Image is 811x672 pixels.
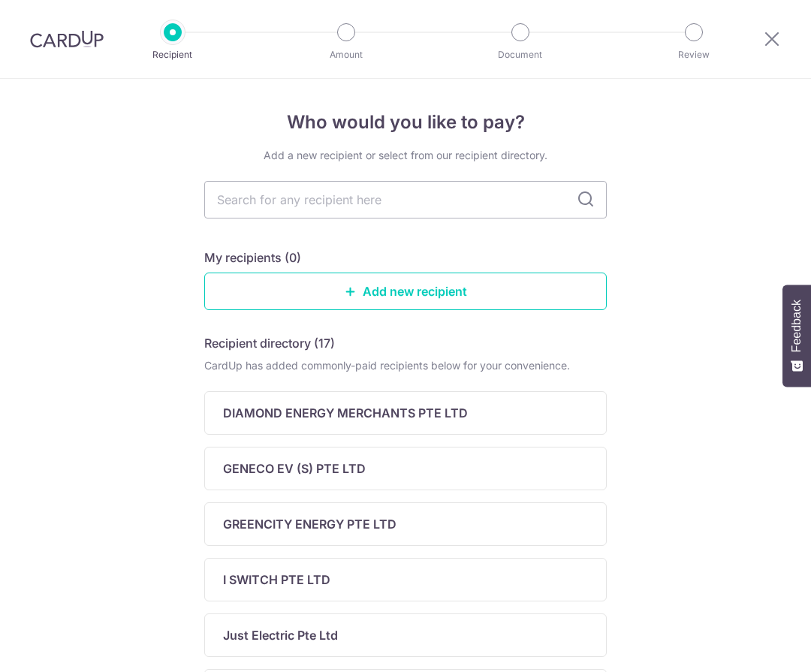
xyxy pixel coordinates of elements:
[465,47,576,62] p: Document
[117,47,228,62] p: Recipient
[790,300,803,352] span: Feedback
[223,404,468,422] p: DIAMOND ENERGY MERCHANTS PTE LTD
[223,571,330,589] p: I SWITCH PTE LTD
[782,285,811,387] button: Feedback - Show survey
[223,515,396,533] p: GREENCITY ENERGY PTE LTD
[638,47,749,62] p: Review
[291,47,402,62] p: Amount
[204,181,607,218] input: Search for any recipient here
[204,148,607,163] div: Add a new recipient or select from our recipient directory.
[30,30,104,48] img: CardUp
[204,249,301,267] h5: My recipients (0)
[204,273,607,310] a: Add new recipient
[223,626,338,644] p: Just Electric Pte Ltd
[204,334,335,352] h5: Recipient directory (17)
[204,358,607,373] div: CardUp has added commonly-paid recipients below for your convenience.
[714,627,796,664] iframe: Opens a widget where you can find more information
[223,460,366,478] p: GENECO EV (S) PTE LTD
[204,109,607,136] h4: Who would you like to pay?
